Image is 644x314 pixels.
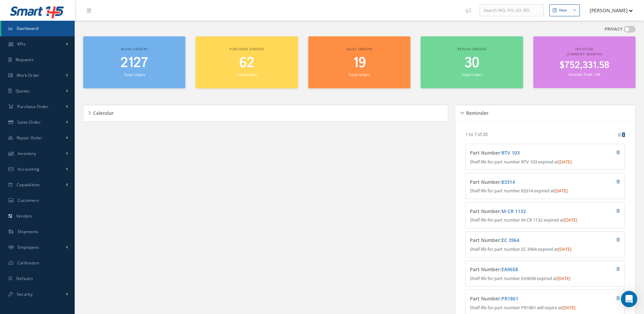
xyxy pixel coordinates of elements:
h5: Reminder [464,108,489,116]
span: Dashboard [17,25,39,31]
span: Defaults [16,276,33,281]
a: M-CR 1132 [501,208,526,214]
a: Dashboard [1,21,75,36]
small: Total orders [349,72,370,77]
span: 62 [239,53,254,73]
span: : [500,237,519,243]
h4: Part Number [470,179,580,185]
span: 30 [464,53,479,73]
span: Purchase Order [17,104,49,109]
span: Work Order [17,72,40,78]
span: Shipments [18,229,39,234]
span: Customers [18,197,39,203]
span: Sales Order [17,119,41,125]
span: [DATE] [564,217,577,223]
a: EA9658 [501,266,518,273]
h4: Part Number [470,209,580,214]
a: Invoiced (Current Month) $752,331.58 Invoices Total: 134 [533,36,636,88]
span: [DATE] [554,188,568,194]
h4: Part Number [470,296,580,302]
span: Vendors [16,213,33,219]
h4: Part Number [470,267,580,273]
h5: Calendar [91,108,114,116]
span: : [500,150,520,156]
span: 19 [353,53,366,73]
span: [DATE] [558,159,572,165]
h4: Part Number [470,150,580,156]
p: Shelf life for part number EA9658 expired at [470,275,620,282]
a: RTV 103 [501,150,520,156]
a: Work orders 2127 Total orders [83,36,185,88]
span: Work orders [121,47,148,51]
span: : [500,295,518,302]
span: Repair Order [17,135,42,141]
span: Accounting [18,166,40,172]
p: Shelf life for part number RTV 103 expired at [470,159,620,165]
span: Security [17,291,33,297]
a: EC 3964 [501,237,519,243]
button: New [549,4,580,16]
label: PRIVACY [605,26,623,33]
span: Inventory [18,151,36,156]
span: Employees [18,244,39,250]
span: [DATE] [562,304,575,311]
p: 1 to 7 of 20 [465,131,487,137]
span: KPIs [17,41,25,47]
span: : [500,266,518,273]
p: Shelf life for part number M-CR 1132 expired at [470,217,620,224]
div: Open Intercom Messenger [621,291,637,307]
span: [DATE] [557,275,570,281]
button: [PERSON_NAME] [583,4,633,17]
p: Shelf life for part number 83314 expired at [470,188,620,194]
div: New [559,7,567,13]
input: Search WO, PO, SO, RO [480,4,544,17]
h4: Part Number [470,238,580,243]
span: Sales orders [346,47,372,51]
p: Shelf life for part number PR1861 will expire at [470,304,620,311]
a: PR1861 [501,295,518,302]
small: Total orders [124,72,145,77]
a: Sales orders 19 Total orders [308,36,410,88]
span: $752,331.58 [559,59,609,72]
span: Capabilities [17,182,40,188]
span: Invoiced [575,47,593,51]
a: Purchase orders 62 Total orders [196,36,298,88]
span: Quotes [16,88,30,94]
small: Total orders [461,72,482,77]
span: Calibration [17,260,39,266]
span: Repair orders [457,47,486,51]
small: Total orders [236,72,257,77]
span: [DATE] [558,246,571,252]
span: (Current Month) [567,52,602,56]
span: : [500,179,515,185]
p: Shelf life for part number EC 3964 expired at [470,246,620,253]
span: Requests [16,57,34,63]
small: Invoices Total: 134 [569,72,600,77]
span: 2127 [121,53,148,73]
span: : [500,208,526,214]
span: Purchase orders [229,47,264,51]
a: 83314 [501,179,515,185]
a: Repair orders 30 Total orders [421,36,523,88]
